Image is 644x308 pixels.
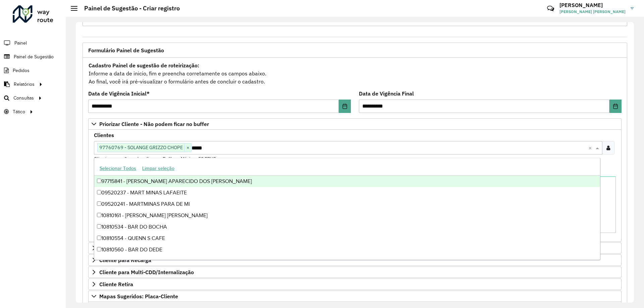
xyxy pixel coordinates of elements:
span: Mapas Sugeridos: Placa-Cliente [99,294,178,299]
button: Choose Date [339,100,351,113]
span: Cliente para Multi-CDD/Internalização [99,269,194,275]
span: Cliente Retira [99,282,133,287]
a: Priorizar Cliente - Não podem ficar no buffer [88,118,622,130]
button: Choose Date [609,100,622,113]
a: Cliente para Multi-CDD/Internalização [88,266,622,278]
h3: [PERSON_NAME] [559,2,626,8]
a: Contato Rápido [543,1,558,16]
a: Cliente Retira [88,279,622,290]
label: Data de Vigência Inicial [88,89,150,98]
a: Cliente para Recarga [88,254,622,266]
div: 09520237 - MART MINAS LAFAEITE [94,187,600,198]
span: Clear all [588,144,594,152]
small: Clientes que não podem ficar no Buffer – Máximo 50 PDVS [94,156,216,162]
div: 10810554 - QUENN S CAFE [94,233,600,244]
span: Priorizar Cliente - Não podem ficar no buffer [99,121,209,127]
h2: Painel de Sugestão - Criar registro [77,5,180,12]
div: 10810625 - MERCADO MODELO [94,255,600,267]
span: Consultas [13,95,34,102]
div: Informe a data de inicio, fim e preencha corretamente os campos abaixo. Ao final, você irá pré-vi... [88,61,622,86]
a: Mapas Sugeridos: Placa-Cliente [88,291,622,302]
button: Limpar seleção [139,163,177,174]
span: Cliente para Recarga [99,257,151,263]
span: Pedidos [13,67,30,74]
span: Painel de Sugestão [14,53,54,60]
span: × [184,144,191,152]
div: 97715841 - [PERSON_NAME] APARECIDO DOS [PERSON_NAME] [94,176,600,187]
label: Data de Vigência Final [359,89,414,98]
span: Relatórios [14,81,35,88]
span: 97760769 - SOLANGE GRIZZO CHOPE [98,143,184,151]
span: Painel [14,40,27,47]
ng-dropdown-panel: Options list [94,158,600,260]
div: 10810161 - [PERSON_NAME] [PERSON_NAME] [94,210,600,221]
div: 09520241 - MARTMINAS PARA DE MI [94,198,600,210]
span: Tático [13,108,25,115]
span: [PERSON_NAME] [PERSON_NAME] [559,9,626,15]
div: 10810534 - BAR DO BOCHA [94,221,600,233]
strong: Cadastro Painel de sugestão de roteirização: [89,62,199,69]
a: Preservar Cliente - Devem ficar no buffer, não roteirizar [88,242,622,254]
div: Priorizar Cliente - Não podem ficar no buffer [88,130,622,242]
div: 10810560 - BAR DO DEDE [94,244,600,255]
label: Clientes [94,131,114,139]
span: Formulário Painel de Sugestão [88,48,164,53]
button: Selecionar Todos [97,163,139,174]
